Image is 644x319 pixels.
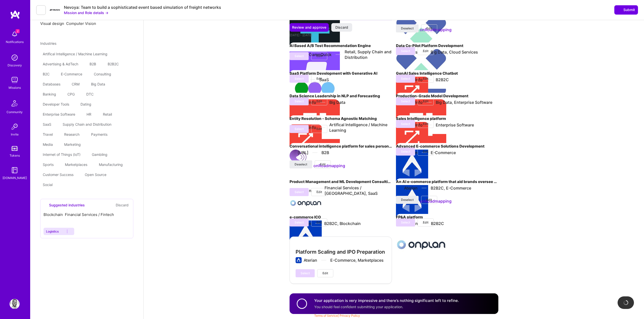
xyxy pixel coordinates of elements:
[290,93,392,99] h4: Data Science Leadership in NLP and Forecasting
[418,97,434,105] button: Edit
[110,53,112,55] i: icon Close
[105,60,126,68] div: B2B2C
[63,83,65,85] i: icon Close
[292,25,326,30] span: Review and approve
[418,47,434,55] button: Edit
[10,153,20,158] div: Tokens
[40,161,60,169] div: Sports
[76,174,78,176] i: icon Close
[42,31,46,34] i: Reject
[55,184,57,186] i: icon Close
[418,148,434,156] button: Edit
[12,146,18,151] img: tokens
[323,271,328,276] span: Edit
[418,120,434,128] button: Edit
[87,60,103,68] div: B2B
[290,214,392,220] h4: e-commerce ICO
[298,19,314,24] div: PROFTIT
[66,217,70,221] i: Accept
[315,160,331,168] button: Edit
[83,144,85,146] i: icon Close
[340,314,360,317] a: Privacy Policy
[10,29,20,39] img: bell
[40,100,76,108] div: Developer Tools
[10,10,20,19] img: logo
[314,314,338,317] a: Terms of Service
[311,97,327,105] button: Edit
[40,70,56,78] div: B2C
[336,54,341,55] img: divider
[40,60,85,68] div: Advertising & AdTech
[96,161,130,169] div: Manufacturing
[84,110,98,118] div: HR
[290,52,340,102] img: Company logo
[10,53,20,63] img: discovery
[16,29,20,33] span: 2
[40,21,64,26] span: Visual design
[10,122,20,132] img: Invite
[316,54,322,58] span: Edit
[54,123,56,125] i: icon Close
[58,93,60,95] i: icon Close
[290,150,306,162] img: Company logo
[40,141,60,149] div: Media
[62,161,94,169] div: Marketplaces
[68,31,71,34] i: Reject
[114,113,116,115] i: icon Close
[40,181,59,189] div: Social
[316,190,322,194] span: Edit
[331,23,352,32] button: Discard
[314,298,459,303] h4: Your application is very impressive and there’s nothing significant left to refine.
[82,83,84,85] i: icon Close
[65,212,114,217] span: Financial Services / Fintech
[30,304,644,316] div: © 2025 ATeams Inc., All rights reserved.
[396,178,498,185] h4: An AI e-commerce platform that aid brands oversee creation and delivery of products, through auto...
[617,8,621,12] i: icon SendLight
[421,24,437,32] button: Edit
[298,49,392,60] div: PrettyDamnQuick Retail, Supply Chain and Distribution
[6,39,24,44] div: Notifications
[396,21,498,38] div: Matched on Roadmapping
[40,90,63,98] div: Banking
[65,90,82,98] div: CPG
[40,151,87,159] div: Internet of Things (IoT)
[62,130,86,139] div: Research
[10,165,20,175] img: guide book
[85,73,87,75] i: icon Close
[396,143,498,150] h4: Advanced E-commerce Solutions Development
[62,141,88,149] div: Marketing
[69,230,73,233] i: Reject
[40,110,82,118] div: Enterprise Software
[64,5,221,10] div: Nevoya: Team to build a sophisticated event based simulation of freight networks
[423,76,428,81] span: Edit
[77,113,79,115] i: icon Close
[418,218,434,226] button: Edit
[9,85,21,90] div: Missions
[298,150,329,155] div: [URL] B2B
[94,113,96,115] i: icon Close
[64,10,108,15] button: Mission and Role details →
[623,300,628,305] img: loading
[290,32,392,38] div: [DATE] - [DATE]
[40,41,56,45] span: Industries
[316,220,322,225] span: Edit
[320,162,326,167] span: Edit
[396,220,446,271] img: Company logo
[52,73,54,75] i: icon Close
[295,162,307,167] span: Deselect
[298,185,392,196] div: OnPlan Financial Services / [GEOGRAPHIC_DATA], SaaS
[614,5,638,14] div: null
[290,178,392,185] h4: Product Management and ML Development Consulting
[11,132,19,137] div: Invite
[617,7,635,12] span: Submit
[396,185,428,217] img: Company logo
[418,75,434,83] button: Edit
[290,124,322,157] img: Company logo
[46,230,59,233] span: Logistics
[39,8,43,12] i: icon LeftArrowDark
[91,70,118,78] div: Consulting
[82,171,113,179] div: Open Source
[55,144,57,146] i: icon Close
[396,70,498,77] h4: GenAI Sales Intelligence Chatbot
[90,164,92,166] i: icon Close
